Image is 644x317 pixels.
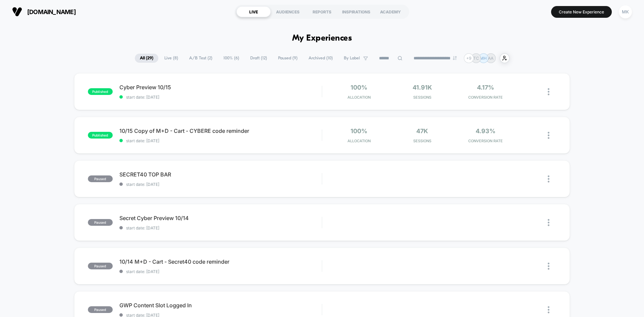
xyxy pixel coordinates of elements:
span: A/B Test ( 2 ) [184,54,217,63]
div: INSPIRATIONS [339,6,373,17]
p: AA [488,56,493,61]
div: AUDIENCES [271,6,305,17]
span: start date: [DATE] [119,138,322,143]
img: close [548,263,549,270]
img: close [548,175,549,182]
div: + 9 [464,53,474,63]
span: GWP Content Slot Logged In [119,302,322,309]
span: Archived ( 10 ) [304,54,338,63]
span: 41.91k [413,84,432,91]
div: ACADEMY [373,6,408,17]
span: start date: [DATE] [119,182,322,187]
span: paused [88,219,113,226]
span: Sessions [392,95,452,100]
span: Paused ( 9 ) [273,54,303,63]
button: Create New Experience [551,6,612,18]
img: end [453,56,457,60]
span: paused [88,263,113,269]
span: published [88,132,113,139]
span: CONVERSION RATE [455,95,516,100]
span: 4.17% [477,84,494,91]
span: SECRET40 TOP BAR [119,171,322,178]
span: 10/15 Copy of M+D - Cart - CYBERE code reminder [119,127,322,134]
img: close [548,88,549,95]
span: 100% [351,127,367,135]
span: paused [88,306,113,313]
button: MK [617,5,634,19]
span: By Label [344,56,360,61]
span: 47k [416,127,428,135]
h1: My Experiences [292,34,352,43]
span: 100% [351,84,367,91]
img: close [548,219,549,226]
button: [DOMAIN_NAME] [10,6,78,17]
span: Draft ( 12 ) [245,54,272,63]
span: 4.93% [476,127,495,135]
p: TC [473,56,479,61]
span: start date: [DATE] [119,269,322,274]
span: published [88,88,113,95]
span: Allocation [347,95,371,100]
span: Live ( 8 ) [159,54,183,63]
img: Visually logo [12,7,22,17]
div: LIVE [236,6,271,17]
div: REPORTS [305,6,339,17]
span: Cyber Preview 10/15 [119,84,322,91]
span: CONVERSION RATE [455,139,516,143]
span: 10/14 M+D - Cart - Secret40 code reminder [119,258,322,265]
span: start date: [DATE] [119,225,322,230]
span: Allocation [347,139,371,143]
div: MK [619,5,632,18]
span: Sessions [392,139,452,143]
p: MH [480,56,487,61]
img: close [548,132,549,139]
span: Secret Cyber Preview 10/14 [119,215,322,221]
span: start date: [DATE] [119,95,322,100]
img: close [548,306,549,313]
span: 100% ( 6 ) [218,54,244,63]
span: [DOMAIN_NAME] [27,8,76,15]
span: paused [88,175,113,182]
span: All ( 29 ) [135,54,158,63]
